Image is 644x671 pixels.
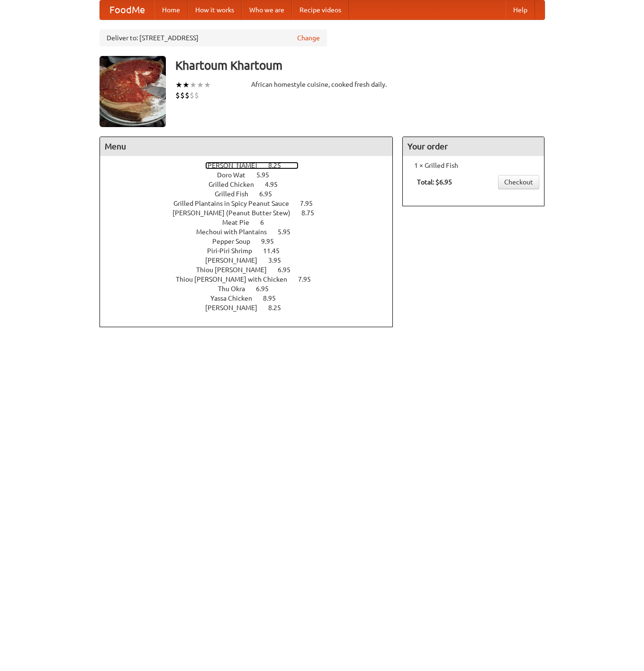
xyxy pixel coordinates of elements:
a: [PERSON_NAME] 8.25 [205,304,299,312]
a: Grilled Chicken 4.95 [209,181,295,188]
li: ★ [197,80,204,90]
span: [PERSON_NAME] (Peanut Butter Stew) [172,209,300,217]
span: Pepper Soup [212,238,260,245]
span: Thiou [PERSON_NAME] with Chicken [176,276,297,283]
span: 6 [260,219,273,226]
span: 5.95 [278,228,300,236]
a: Thiou [PERSON_NAME] 6.95 [196,266,308,274]
a: Piri-Piri Shrimp 11.45 [207,247,297,255]
span: Piri-Piri Shrimp [207,247,262,255]
span: [PERSON_NAME] [205,257,267,264]
span: Thiou [PERSON_NAME] [196,266,276,274]
li: ★ [204,80,211,90]
a: Meat Pie 6 [222,219,281,226]
b: Total: $6.95 [417,178,452,186]
span: 6.95 [256,285,278,293]
li: $ [180,90,185,101]
span: [PERSON_NAME] [205,162,267,169]
li: ★ [190,80,197,90]
a: FoodMe [100,0,154,19]
span: 3.95 [268,257,290,264]
span: 7.95 [298,276,320,283]
a: Help [506,0,535,19]
span: Grilled Plantains in Spicy Peanut Sauce [173,200,299,207]
a: How it works [188,0,242,19]
a: Grilled Fish 6.95 [215,190,290,198]
span: 9.95 [261,238,283,245]
a: Home [154,0,188,19]
h4: Your order [403,137,544,156]
a: [PERSON_NAME] (Peanut Butter Stew) 8.75 [172,209,332,217]
li: $ [185,90,190,101]
a: Recipe videos [292,0,349,19]
span: 8.75 [301,209,324,217]
span: Meat Pie [222,219,259,226]
li: $ [190,90,194,101]
span: 8.25 [268,304,290,312]
a: [PERSON_NAME] 3.95 [205,257,299,264]
a: Pepper Soup 9.95 [212,238,291,245]
a: [PERSON_NAME] 8.25 [205,162,299,169]
h3: Khartoum Khartoum [175,56,545,75]
span: 6.95 [259,190,281,198]
li: $ [194,90,199,101]
span: 5.95 [256,171,279,179]
img: angular.jpg [100,56,166,127]
a: Thiou [PERSON_NAME] with Chicken 7.95 [176,276,328,283]
a: Mechoui with Plantains 5.95 [196,228,308,236]
a: Who we are [242,0,292,19]
a: Change [297,33,320,43]
li: 1 × Grilled Fish [408,161,539,170]
span: [PERSON_NAME] [205,304,267,312]
span: Mechoui with Plantains [196,228,276,236]
a: Yassa Chicken 8.95 [210,294,293,302]
span: Yassa Chicken [210,294,262,302]
span: 8.95 [263,294,285,302]
a: Grilled Plantains in Spicy Peanut Sauce 7.95 [173,200,330,207]
span: 4.95 [265,181,287,188]
span: 6.95 [278,266,300,274]
span: Doro Wat [217,171,255,179]
span: Grilled Chicken [209,181,263,188]
span: Thu Okra [218,285,254,293]
span: Grilled Fish [215,190,258,198]
span: 7.95 [300,200,322,207]
a: Checkout [498,175,539,189]
div: Deliver to: [STREET_ADDRESS] [100,29,327,46]
a: Thu Okra 6.95 [218,285,286,293]
a: Doro Wat 5.95 [217,171,287,179]
span: 8.25 [268,162,290,169]
li: ★ [175,80,182,90]
span: 11.45 [263,247,289,255]
div: African homestyle cuisine, cooked fresh daily. [251,80,393,89]
h4: Menu [100,137,393,156]
li: $ [175,90,180,101]
li: ★ [182,80,190,90]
